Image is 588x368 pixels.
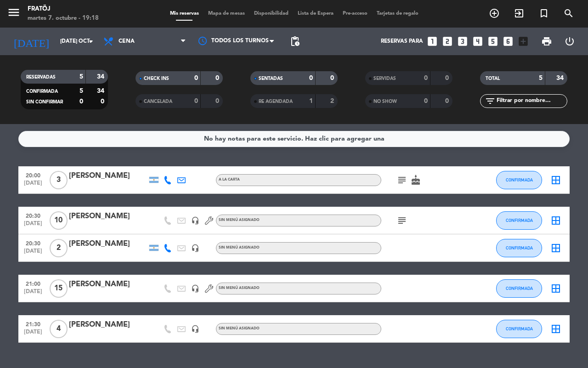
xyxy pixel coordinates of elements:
span: SIN CONFIRMAR [26,100,63,104]
button: CONFIRMADA [496,279,542,298]
span: print [541,36,552,47]
strong: 0 [330,75,336,81]
strong: 0 [424,75,428,81]
span: 2 [50,239,68,257]
i: looks_6 [502,35,514,47]
i: border_all [550,175,561,186]
span: 10 [50,211,68,230]
i: headset_mic [191,284,199,293]
span: CONFIRMADA [506,326,533,331]
button: menu [7,6,21,23]
i: border_all [550,323,561,334]
span: Sin menú asignado [219,218,260,222]
i: power_settings_new [564,36,575,47]
span: CANCELADA [144,99,172,104]
span: [DATE] [22,180,45,191]
span: 15 [50,279,68,298]
span: SENTADAS [259,76,283,81]
i: border_all [550,283,561,294]
i: looks_3 [457,35,469,47]
span: Disponibilidad [249,11,293,16]
span: CONFIRMADA [506,245,533,250]
span: 3 [50,171,68,189]
i: looks_two [441,35,453,47]
span: 20:30 [22,238,45,248]
i: border_all [550,215,561,226]
i: add_circle_outline [489,8,500,19]
strong: 2 [330,98,336,104]
span: Mis reservas [165,11,204,16]
strong: 1 [309,98,313,104]
input: Filtrar por nombre... [496,96,567,106]
div: [PERSON_NAME] [69,278,147,290]
i: looks_4 [472,35,484,47]
button: CONFIRMADA [496,211,542,230]
strong: 0 [79,98,83,105]
div: LOG OUT [558,28,581,55]
i: cake [410,175,421,186]
strong: 34 [97,88,106,94]
i: menu [7,6,21,19]
i: [DATE] [7,31,56,51]
span: Tarjetas de regalo [372,11,423,16]
span: [DATE] [22,289,45,299]
button: CONFIRMADA [496,320,542,338]
span: Mapa de mesas [204,11,249,16]
span: Cena [119,38,135,45]
span: A LA CARTA [219,178,240,181]
i: add_box [517,35,529,47]
span: Sin menú asignado [219,327,260,330]
strong: 5 [79,88,83,94]
span: CONFIRMADA [506,177,533,182]
span: CHECK INS [144,76,169,81]
span: [DATE] [22,221,45,231]
i: border_all [550,243,561,254]
span: RESERVADAS [26,75,56,79]
span: CONFIRMADA [506,286,533,291]
strong: 5 [539,75,543,81]
i: search [563,8,574,19]
span: NO SHOW [373,99,397,104]
span: Reservas para [381,38,423,45]
i: looks_5 [487,35,499,47]
strong: 0 [215,98,221,104]
span: 21:00 [22,278,45,289]
i: looks_one [426,35,438,47]
strong: 0 [194,75,198,81]
span: pending_actions [289,36,300,47]
span: RE AGENDADA [259,99,293,104]
span: SERVIDAS [373,76,396,81]
strong: 0 [194,98,198,104]
div: [PERSON_NAME] [69,210,147,222]
i: filter_list [485,96,496,107]
i: subject [396,175,407,186]
strong: 0 [445,75,451,81]
button: CONFIRMADA [496,171,542,189]
span: 4 [50,320,68,338]
i: headset_mic [191,244,199,252]
span: 20:00 [22,170,45,180]
i: headset_mic [191,325,199,333]
strong: 0 [424,98,428,104]
div: No hay notas para este servicio. Haz clic para agregar una [204,134,384,144]
span: [DATE] [22,248,45,259]
span: [DATE] [22,329,45,340]
strong: 0 [215,75,221,81]
div: [PERSON_NAME] [69,170,147,182]
span: Sin menú asignado [219,246,260,249]
div: Fratöj [28,5,99,14]
i: turned_in_not [538,8,549,19]
i: arrow_drop_down [85,36,96,47]
strong: 34 [97,74,106,80]
span: 20:30 [22,210,45,221]
button: CONFIRMADA [496,239,542,257]
span: Sin menú asignado [219,286,260,290]
div: [PERSON_NAME] [69,238,147,250]
div: martes 7. octubre - 19:18 [28,14,99,23]
span: Pre-acceso [338,11,372,16]
span: CONFIRMADA [506,218,533,223]
span: CONFIRMADA [26,89,58,94]
strong: 0 [101,98,106,105]
strong: 34 [556,75,565,81]
span: TOTAL [486,76,500,81]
